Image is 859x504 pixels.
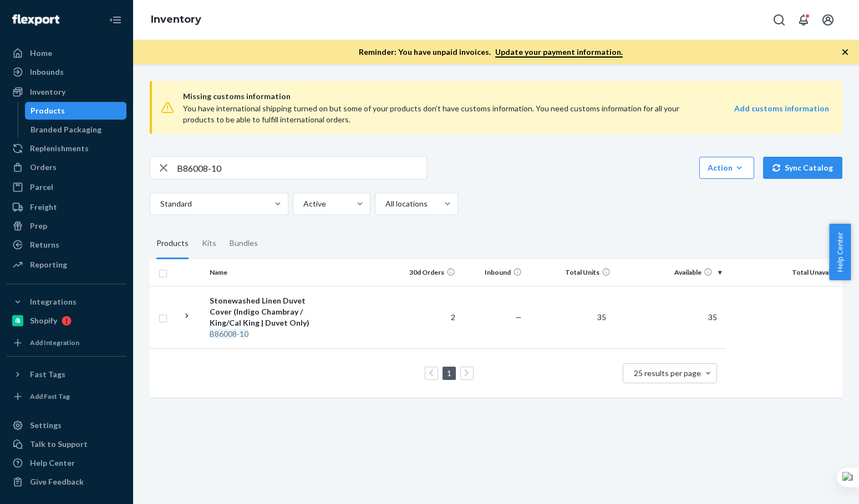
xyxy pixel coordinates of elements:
input: Search inventory by name or sku [177,157,426,179]
input: All locations [384,198,385,209]
button: Integrations [7,293,126,311]
div: Parcel [30,182,53,193]
strong: Add customs information [734,104,829,113]
input: Standard [159,198,160,209]
a: Orders [7,158,126,176]
em: B86008 [210,329,237,338]
a: Freight [7,198,126,216]
button: Help Center [829,224,851,280]
th: 30d Orders [393,259,460,286]
div: You have international shipping turned on but some of your products don’t have customs informatio... [183,103,700,125]
div: Give Feedback [30,476,84,487]
a: Settings [7,416,126,434]
div: Returns [30,239,59,250]
div: Replenishments [30,143,89,154]
span: 35 [704,312,721,322]
div: Bundles [230,228,258,259]
button: Open account menu [817,9,839,31]
a: Products [25,102,127,120]
a: Home [7,44,126,62]
button: Open notifications [792,9,815,31]
a: Inventory [151,13,201,25]
td: 2 [393,286,460,348]
a: Prep [7,217,126,235]
button: Fast Tags [7,366,126,383]
div: Stonewashed Linen Duvet Cover (Indigo Chambray / King/Cal King | Duvet Only) [210,295,326,328]
a: Help Center [7,454,126,472]
a: Parcel [7,178,126,196]
a: Page 1 is your current page [445,368,454,378]
th: Inbound [460,259,526,286]
a: Add customs information [734,103,829,125]
button: Close Navigation [104,9,126,31]
div: - [210,328,326,340]
div: Shopify [30,315,57,326]
a: Inbounds [7,63,126,81]
div: Kits [202,228,216,259]
div: Orders [30,162,57,173]
em: 10 [240,329,248,338]
div: Action [708,162,746,173]
a: Talk to Support [7,435,126,453]
div: Branded Packaging [31,124,101,135]
div: Inventory [30,86,65,97]
a: Update your payment information. [495,47,623,58]
a: Add Integration [7,334,126,352]
div: Talk to Support [30,439,88,450]
ol: breadcrumbs [142,4,210,36]
div: Reporting [30,259,67,270]
a: Branded Packaging [25,121,127,138]
div: Prep [30,220,47,232]
div: Freight [30,202,57,213]
div: Products [156,228,189,259]
th: Available [615,259,726,286]
div: Add Integration [30,338,79,347]
span: — [515,312,522,322]
button: Open Search Box [768,9,790,31]
th: Name [205,259,330,286]
th: Total Units [526,259,615,286]
div: Integrations [30,296,77,307]
div: Home [30,48,52,59]
button: Sync Catalog [763,157,842,179]
p: Reminder: You have unpaid invoices. [359,47,623,58]
a: Add Fast Tag [7,388,126,405]
div: Help Center [30,457,75,469]
span: 25 results per page [634,368,701,378]
a: Replenishments [7,140,126,157]
span: 35 [593,312,611,322]
a: Inventory [7,83,126,101]
div: Fast Tags [30,369,65,380]
button: Give Feedback [7,473,126,491]
button: Action [699,157,754,179]
div: Inbounds [30,66,64,78]
div: Settings [30,420,62,431]
div: Add Fast Tag [30,392,70,401]
span: Missing customs information [183,90,829,103]
a: Shopify [7,312,126,330]
img: Flexport logo [12,14,59,25]
a: Returns [7,236,126,254]
input: Active [302,198,303,209]
a: Reporting [7,256,126,274]
div: Products [31,105,65,116]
